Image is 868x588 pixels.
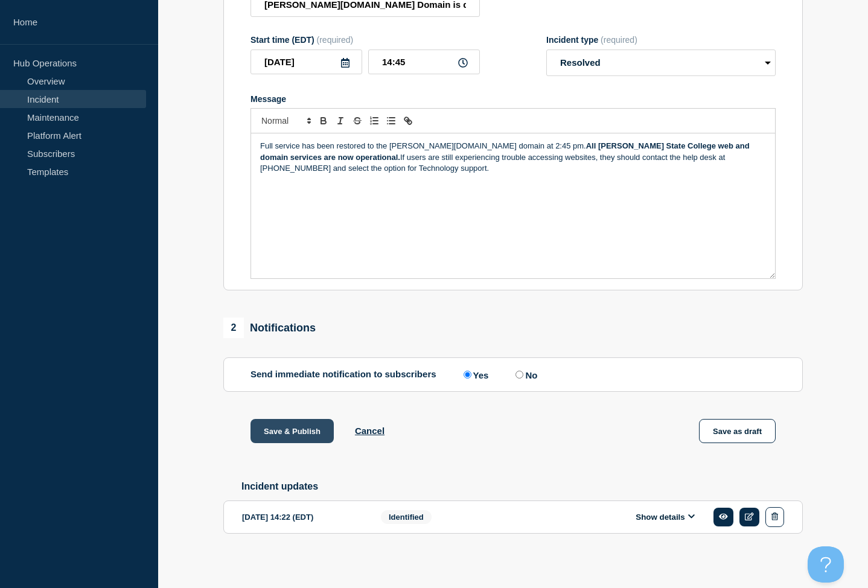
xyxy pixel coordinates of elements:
span: Identified [381,510,432,524]
input: No [515,371,523,379]
label: No [512,369,537,380]
button: Save as draft [699,419,776,443]
h2: Incident updates [241,481,803,492]
div: [DATE] 14:22 (EDT) [242,507,363,527]
button: Toggle bulleted list [383,113,400,128]
div: Incident type [546,35,776,45]
button: Save & Publish [251,419,334,443]
iframe: Help Scout Beacon - Open [808,546,844,583]
button: Toggle strikethrough text [349,113,366,128]
div: Start time (EDT) [251,35,480,45]
span: (required) [601,35,637,45]
select: Incident type [546,50,776,76]
p: Full service has been restored to the [PERSON_NAME][DOMAIN_NAME] domain at 2:45 pm. If users are ... [260,141,766,174]
p: Send immediate notification to subscribers [251,369,436,380]
button: Toggle ordered list [366,113,383,128]
div: Notifications [223,318,316,338]
input: Yes [464,371,471,379]
button: Cancel [355,426,385,436]
span: 2 [223,318,244,338]
div: Send immediate notification to subscribers [251,369,776,380]
button: Show details [632,512,698,522]
input: YYYY-MM-DD [251,50,362,74]
input: HH:MM [368,50,480,74]
button: Toggle link [400,113,416,128]
div: Message [251,94,776,104]
div: Message [251,133,775,278]
button: Toggle bold text [315,113,332,128]
span: Font size [256,113,315,128]
label: Yes [461,369,489,380]
strong: All [PERSON_NAME] State College web and domain services are now operational. [260,141,752,161]
span: (required) [317,35,354,45]
button: Toggle italic text [332,113,349,128]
